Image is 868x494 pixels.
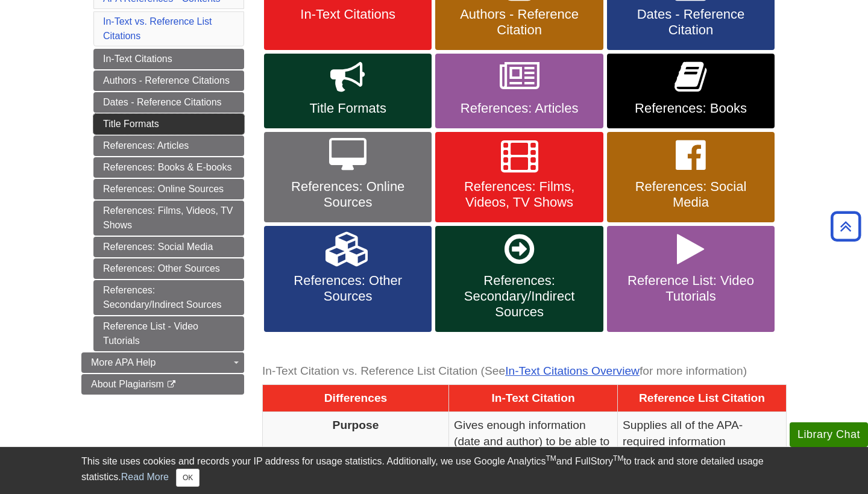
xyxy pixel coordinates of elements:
span: Differences [324,392,388,404]
span: References: Social Media [616,179,766,210]
a: Authors - Reference Citations [93,70,244,91]
caption: In-Text Citation vs. Reference List Citation (See for more information) [262,358,787,385]
a: Title Formats [264,54,432,128]
a: References: Social Media [607,132,775,222]
span: Reference List Citation [639,392,765,404]
a: References: Films, Videos, TV Shows [93,201,244,236]
span: More APA Help [91,357,156,367]
a: References: Social Media [93,237,244,257]
div: This site uses cookies and records your IP address for usage statistics. Additionally, we use Goo... [81,454,787,487]
p: Purpose [268,417,444,433]
a: Reference List - Video Tutorials [93,316,244,351]
span: References: Secondary/Indirect Sources [444,273,594,320]
a: In-Text Citations [93,49,244,69]
span: In-Text Citations [273,7,423,22]
a: Back to Top [826,218,865,234]
span: Title Formats [273,101,423,116]
a: About Plagiarism [81,374,244,395]
a: References: Secondary/Indirect Sources [435,226,603,332]
span: About Plagiarism [91,379,164,389]
a: References: Other Sources [264,226,432,332]
a: Dates - Reference Citations [93,92,244,113]
button: Library Chat [790,422,868,447]
sup: TM [546,454,556,463]
a: Title Formats [93,114,244,134]
a: References: Online Sources [93,179,244,199]
span: References: Books [616,101,766,116]
a: References: Articles [93,136,244,156]
a: References: Other Sources [93,258,244,279]
a: References: Books [607,54,775,128]
a: References: Articles [435,54,603,128]
span: References: Other Sources [273,273,423,304]
button: Close [176,469,200,487]
span: References: Online Sources [273,179,423,210]
span: References: Articles [444,101,594,116]
a: References: Films, Videos, TV Shows [435,132,603,222]
span: Reference List: Video Tutorials [616,273,766,304]
a: In-Text vs. Reference List Citations [103,16,212,41]
sup: TM [613,454,623,463]
span: Dates - Reference Citation [616,7,766,38]
a: References: Online Sources [264,132,432,222]
span: References: Films, Videos, TV Shows [444,179,594,210]
td: Gives enough information (date and author) to be able to identify the full reference on the Refer... [449,411,618,488]
a: In-Text Citations Overview [505,364,640,377]
a: Read More [121,472,169,482]
span: In-Text Citation [491,392,574,404]
i: This link opens in a new window [166,381,177,389]
td: Supplies all of the APA-required information [618,411,787,488]
a: Reference List: Video Tutorials [607,226,775,332]
a: References: Secondary/Indirect Sources [93,280,244,315]
a: References: Books & E-books [93,157,244,178]
span: Authors - Reference Citation [444,7,594,38]
a: More APA Help [81,352,244,373]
